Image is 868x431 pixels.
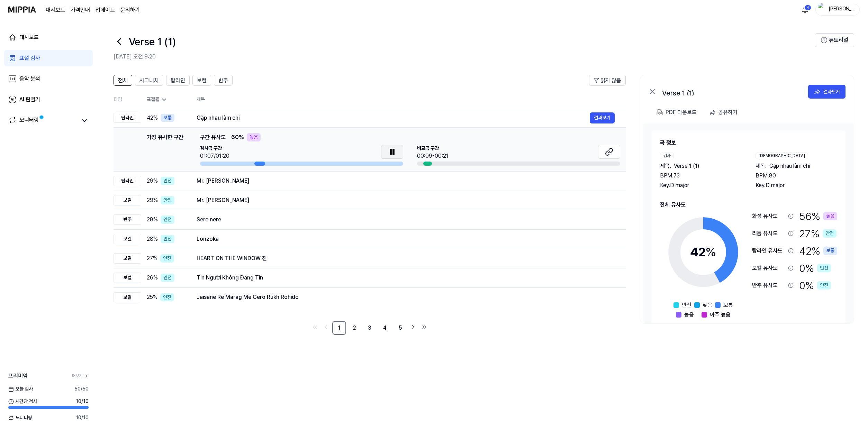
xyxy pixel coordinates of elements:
[589,75,626,86] button: 읽지 않음
[147,96,186,103] div: 표절률
[823,212,837,220] div: 높음
[231,133,244,141] span: 60 %
[197,177,615,185] div: Mr. [PERSON_NAME]
[161,274,174,282] div: 안전
[247,133,261,141] div: 높음
[4,50,93,66] a: 표절 검사
[718,108,738,117] div: 공유하기
[139,76,159,85] span: 시그니처
[161,196,174,204] div: 안전
[660,162,671,170] span: 제목 .
[200,152,229,160] div: 01:07/01:20
[166,75,190,86] button: 탑라인
[197,274,615,282] div: Tin Người Không Đáng Tin
[147,235,158,243] span: 28 %
[417,152,449,160] div: 00:09-00:21
[8,398,37,405] span: 시간당 검사
[799,278,831,293] div: 0 %
[218,76,228,85] span: 반주
[703,301,712,309] span: 낮음
[147,274,158,282] span: 26 %
[378,321,392,335] a: 4
[197,91,626,108] th: 제목
[710,311,731,319] span: 아주 높음
[662,88,801,96] div: Verse 1 (1)
[752,264,785,272] div: 보컬 유사도
[801,6,809,14] img: 알림
[147,133,183,166] div: 가장 유사한 구간
[817,264,831,272] div: 안전
[96,6,115,14] a: 업데이트
[46,6,65,14] a: 대시보드
[114,113,141,123] div: 탑라인
[19,33,39,42] div: 대시보드
[393,321,407,335] a: 5
[723,301,733,309] span: 보통
[705,245,716,259] span: %
[674,162,699,170] span: Verse 1 (1)
[752,247,785,255] div: 탑라인 유사도
[752,212,785,220] div: 화성 유사도
[135,75,163,86] button: 시그니처
[197,114,590,122] div: Gặp nhau làm chi
[417,145,449,152] span: 비교곡 구간
[818,3,826,17] img: profile
[799,4,811,15] button: 알림4
[76,414,89,421] span: 10 / 10
[197,196,615,204] div: Mr. [PERSON_NAME]
[655,106,698,119] button: PDF 다운로드
[660,153,674,159] div: 검사
[19,95,40,104] div: AI 판별기
[600,76,621,85] span: 읽지 않음
[310,322,320,332] a: Go to first page
[19,75,40,83] div: 음악 분석
[799,226,837,241] div: 27 %
[19,54,40,62] div: 표절 검사
[643,123,854,323] a: 곡 정보검사제목.Verse 1 (1)BPM.73Key.D major[DEMOGRAPHIC_DATA]제목.Gặp nhau làm chiBPM.80Key.D major전체 유사도...
[682,301,691,309] span: 안전
[114,234,141,244] div: 보컬
[160,293,174,302] div: 안전
[114,273,141,283] div: 보컬
[808,85,846,99] button: 결과보기
[171,76,185,85] span: 탑라인
[197,293,615,301] div: Jaisane Re Marag Me Gero Rukh Rohido
[660,201,837,209] h2: 전체 유사도
[147,254,157,263] span: 27 %
[147,114,158,122] span: 42 %
[114,292,141,303] div: 보컬
[684,311,694,319] span: 높음
[74,386,89,393] span: 50 / 50
[799,261,831,275] div: 0 %
[666,108,697,117] div: PDF 다운로드
[660,181,742,190] div: Key. D major
[660,172,742,180] div: BPM. 73
[347,321,361,335] a: 2
[197,215,615,224] div: Sere nere
[823,247,837,255] div: 보통
[129,34,176,49] h1: Verse 1 (1)
[815,33,854,47] button: 튜토리얼
[114,253,141,264] div: 보컬
[114,53,815,61] h2: [DATE] 오전 9:20
[161,235,174,243] div: 안전
[823,88,840,95] div: 결과보기
[752,281,785,290] div: 반주 유사도
[823,229,837,238] div: 안전
[160,254,174,263] div: 안전
[8,386,33,393] span: 오늘 검사
[192,75,211,86] button: 보컬
[799,244,837,258] div: 42 %
[161,114,174,122] div: 보통
[147,293,157,301] span: 25 %
[332,321,346,335] a: 1
[4,29,93,46] a: 대시보드
[756,153,808,159] div: [DEMOGRAPHIC_DATA]
[363,321,377,335] a: 3
[590,112,615,123] button: 결과보기
[197,254,615,263] div: HEART ON THE WINDOW 진
[114,321,626,335] nav: pagination
[161,215,174,224] div: 안전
